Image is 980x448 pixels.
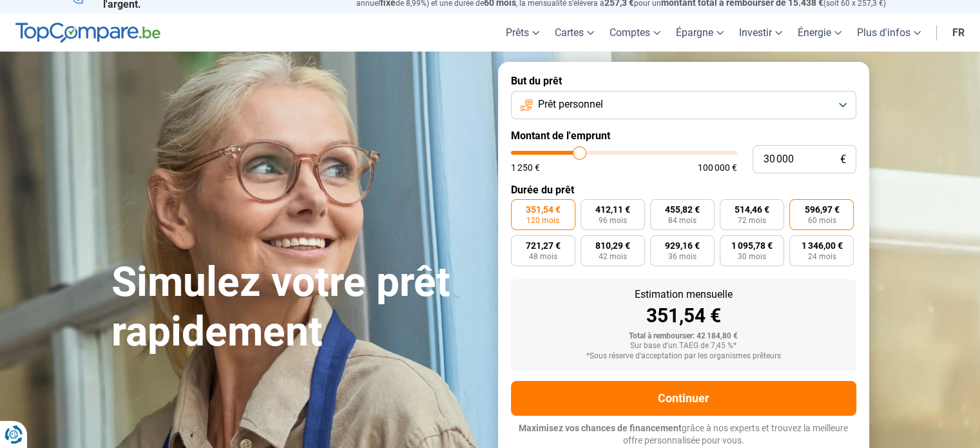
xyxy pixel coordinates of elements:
[511,381,856,416] button: Continuer
[668,217,697,224] span: 84 mois
[538,97,603,112] span: Prêt personnel
[731,241,773,250] span: 1 095,78 €
[945,14,972,52] a: fr
[498,14,547,52] a: Prêts
[521,306,846,326] div: 351,54 €
[698,163,737,172] span: 100 000 €
[665,205,700,214] span: 455,82 €
[521,289,846,300] div: Estimation mensuelle
[15,23,160,43] img: TopCompare
[547,14,602,52] a: Cartes
[511,75,856,87] label: But du prêt
[804,205,839,214] span: 596,97 €
[529,253,557,260] span: 48 mois
[521,332,846,341] div: Total à rembourser: 42 184,80 €
[519,423,682,433] span: Maximisez vos chances de financement
[840,154,846,165] span: €
[807,253,836,260] span: 24 mois
[735,205,769,214] span: 514,46 €
[111,258,483,357] h1: Simulez votre prêt rapidement
[602,14,668,52] a: Comptes
[807,217,836,224] span: 60 mois
[668,253,697,260] span: 36 mois
[731,14,790,52] a: Investir
[849,14,928,52] a: Plus d'infos
[595,205,630,214] span: 412,11 €
[526,205,561,214] span: 351,54 €
[521,342,846,351] div: Sur base d'un TAEG de 7,45 %*
[790,14,849,52] a: Énergie
[511,130,856,142] label: Montant de l'emprunt
[595,241,630,250] span: 810,29 €
[511,91,856,119] button: Prêt personnel
[511,422,856,447] p: grâce à nos experts et trouvez la meilleure offre personnalisée pour vous.
[521,352,846,361] div: *Sous réserve d'acceptation par les organismes prêteurs
[599,217,627,224] span: 96 mois
[665,241,700,250] span: 929,16 €
[511,163,540,172] span: 1 250 €
[738,253,766,260] span: 30 mois
[511,184,856,196] label: Durée du prêt
[526,217,559,224] span: 120 mois
[738,217,766,224] span: 72 mois
[668,14,731,52] a: Épargne
[526,241,561,250] span: 721,27 €
[599,253,627,260] span: 42 mois
[801,241,842,250] span: 1 346,00 €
